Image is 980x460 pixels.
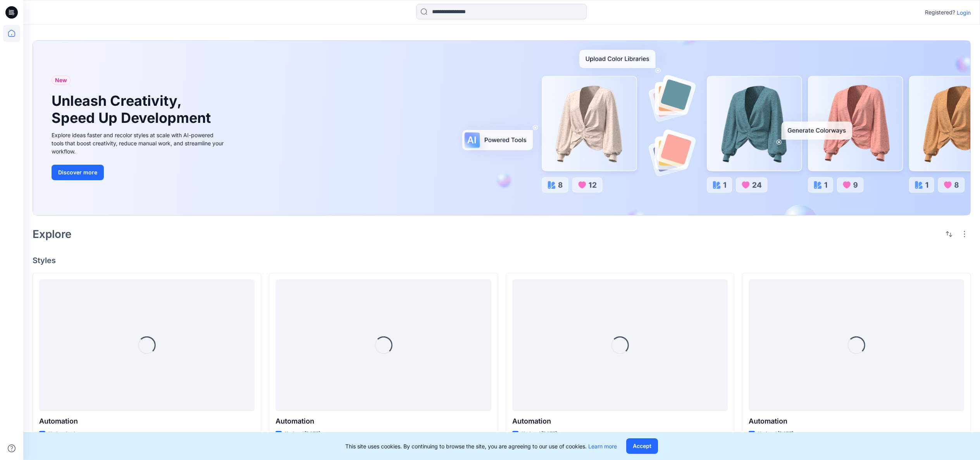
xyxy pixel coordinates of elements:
p: Automation [39,416,255,427]
p: Updated [DATE] [522,430,557,438]
span: New [55,76,67,85]
button: Discover more [52,165,104,180]
p: This site uses cookies. By continuing to browse the site, you are agreeing to our use of cookies. [345,442,617,450]
a: Learn more [588,443,617,450]
div: Explore ideas faster and recolor styles at scale with AI-powered tools that boost creativity, red... [52,131,226,155]
button: Accept [626,438,658,454]
p: Registered? [925,8,955,17]
p: Updated [DATE] [758,430,793,438]
h1: Unleash Creativity, Speed Up Development [52,93,214,126]
p: Updated a day ago [48,430,90,438]
p: Updated [DATE] [285,430,320,438]
a: Discover more [52,165,226,180]
p: Automation [276,416,491,427]
h2: Explore [33,228,72,240]
p: Automation [512,416,728,427]
p: Login [957,9,971,17]
h4: Styles [33,256,971,265]
p: Automation [749,416,964,427]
